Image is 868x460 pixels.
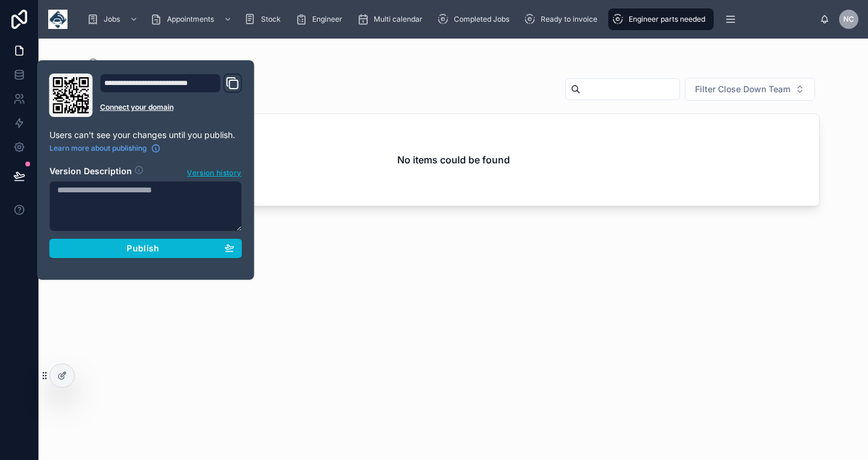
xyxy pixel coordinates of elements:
[49,129,242,141] p: Users can't see your changes until you publish.
[49,239,242,258] button: Publish
[353,8,431,30] a: Multi calendar
[843,14,854,24] span: NC
[100,102,242,112] a: Connect your domain
[102,58,193,70] span: Engineer parts needed
[186,165,242,178] button: Version history
[374,14,423,24] span: Multi calendar
[312,14,342,24] span: Engineer
[167,14,214,24] span: Appointments
[104,14,120,24] span: Jobs
[695,83,790,95] span: Filter Close Down Team
[146,8,238,30] a: Appointments
[77,6,820,33] div: scrollable content
[83,8,144,30] a: Jobs
[629,14,705,24] span: Engineer parts needed
[433,8,518,30] a: Completed Jobs
[261,14,281,24] span: Stock
[48,10,68,29] img: App logo
[397,153,510,167] h2: No items could be found
[241,8,289,30] a: Stock
[541,14,597,24] span: Ready to invoice
[520,8,606,30] a: Ready to invoice
[87,58,193,70] a: Engineer parts needed
[685,78,815,101] button: Select Button
[49,165,132,178] h2: Version Description
[454,14,509,24] span: Completed Jobs
[187,166,241,178] span: Version history
[608,8,714,30] a: Engineer parts needed
[292,8,351,30] a: Engineer
[49,143,161,153] a: Learn more about publishing
[100,74,242,117] div: Domain and Custom Link
[49,143,146,153] span: Learn more about publishing
[127,243,159,254] span: Publish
